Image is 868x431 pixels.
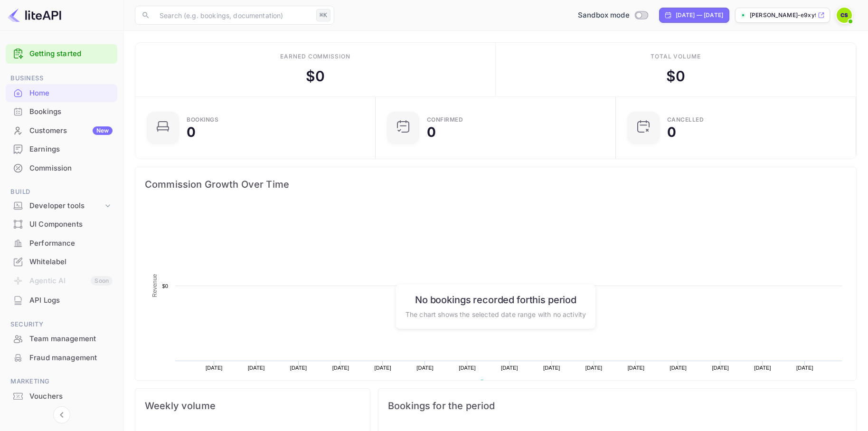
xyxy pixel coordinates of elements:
[29,106,113,117] div: Bookings
[427,125,436,139] div: 0
[6,349,117,366] a: Fraud management
[29,334,113,345] div: Team management
[248,365,265,371] text: [DATE]
[796,365,813,371] text: [DATE]
[6,253,117,271] div: Whitelabel
[29,219,113,230] div: UI Components
[6,140,117,158] a: Earnings
[29,125,113,136] div: Customers
[29,163,113,174] div: Commission
[6,84,117,102] a: Home
[6,215,117,233] a: UI Components
[29,201,103,211] div: Developer tools
[6,103,117,120] a: Bookings
[6,349,117,367] div: Fraud management
[187,125,196,139] div: 0
[416,365,434,371] text: [DATE]
[206,365,223,371] text: [DATE]
[93,126,113,135] div: New
[145,177,847,192] span: Commission Growth Over Time
[145,398,360,413] span: Weekly volume
[8,8,61,23] img: LiteAPI logo
[53,406,70,423] button: Collapse navigation
[6,198,117,214] div: Developer tools
[837,8,852,23] img: Colin Seaman
[6,291,117,309] a: API Logs
[6,376,117,387] span: Marketing
[154,6,312,25] input: Search (e.g. bookings, documentation)
[406,309,586,319] p: The chart shows the selected date range with no activity
[6,187,117,197] span: Build
[6,319,117,330] span: Security
[6,330,117,347] a: Team management
[374,365,391,371] text: [DATE]
[543,365,560,371] text: [DATE]
[754,365,771,371] text: [DATE]
[6,234,117,252] a: Performance
[29,238,113,249] div: Performance
[667,117,704,123] div: CANCELLED
[406,294,586,305] h6: No bookings recorded for this period
[501,365,518,371] text: [DATE]
[6,159,117,177] a: Commission
[651,52,701,61] div: Total volume
[585,365,603,371] text: [DATE]
[666,66,685,87] div: $ 0
[6,330,117,348] div: Team management
[6,291,117,310] div: API Logs
[6,215,117,234] div: UI Components
[6,234,117,253] div: Performance
[6,122,117,140] div: CustomersNew
[280,52,350,61] div: Earned commission
[6,253,117,270] a: Whitelabel
[316,9,330,21] div: ⌘K
[388,398,847,413] span: Bookings for the period
[290,365,307,371] text: [DATE]
[29,144,113,155] div: Earnings
[29,295,113,306] div: API Logs
[306,66,325,87] div: $ 0
[667,125,676,139] div: 0
[459,365,476,371] text: [DATE]
[676,11,723,19] div: [DATE] — [DATE]
[6,387,117,405] a: Vouchers
[332,365,349,371] text: [DATE]
[712,365,729,371] text: [DATE]
[162,283,168,289] text: $0
[151,274,158,297] text: Revenue
[659,8,729,23] div: Click to change the date range period
[6,84,117,103] div: Home
[6,159,117,178] div: Commission
[29,353,113,364] div: Fraud management
[187,117,218,123] div: Bookings
[488,380,512,386] text: Revenue
[6,103,117,121] div: Bookings
[427,117,463,123] div: Confirmed
[29,391,113,402] div: Vouchers
[670,365,687,371] text: [DATE]
[628,365,645,371] text: [DATE]
[6,122,117,139] a: CustomersNew
[6,44,117,64] div: Getting started
[578,10,630,21] span: Sandbox mode
[29,48,113,59] a: Getting started
[6,387,117,406] div: Vouchers
[6,73,117,84] span: Business
[574,10,651,21] div: Switch to Production mode
[29,88,113,99] div: Home
[6,140,117,159] div: Earnings
[29,257,113,268] div: Whitelabel
[750,11,816,19] p: [PERSON_NAME]-e9xyf.nui...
